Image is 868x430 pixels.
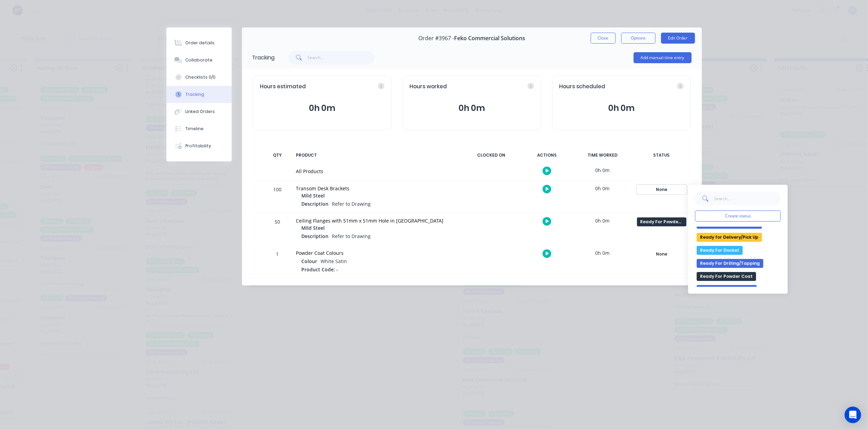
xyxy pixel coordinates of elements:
div: Profitability [185,143,211,149]
input: Search... [714,192,781,205]
div: All Products [296,168,458,175]
button: Ready For Docket [697,246,743,255]
button: Ready For Drilling/Tapping [697,259,763,268]
div: 100 [267,182,288,213]
span: Refer to Drawing [332,233,371,239]
button: Add manual time entry [634,52,692,63]
div: 0h 0m [577,245,628,261]
button: Profitability [166,137,232,155]
button: Ready For Powder Coat [637,217,687,227]
button: Ready For Powder Coat [697,272,756,281]
span: Hours worked [410,83,447,91]
div: 0h 0m [577,162,628,178]
div: QTY [267,148,288,162]
div: TIME WORKED [577,148,628,162]
div: STATUS [633,148,691,162]
button: Order details [166,34,232,52]
span: Description [302,233,329,240]
button: Create status [695,211,781,222]
span: Mild Steel [302,224,325,231]
div: None [637,250,686,259]
div: 0h 0m [577,181,628,196]
button: Ready For Spot Welding [697,285,757,294]
span: Refer to Drawing [332,201,371,207]
button: Collaborate [166,52,232,69]
span: Colour [302,258,317,265]
div: Collaborate [185,57,212,63]
button: None [637,185,687,194]
button: Close [591,33,616,44]
span: White Satin [321,258,347,264]
button: Ready for Delivery/Pick Up [697,233,762,242]
div: ACTIONS [521,148,573,162]
button: Linked Orders [166,103,232,120]
div: Open Intercom Messenger [845,407,861,423]
button: Options [621,33,656,44]
button: Checklists 0/0 [166,69,232,86]
div: Ceiling Flanges with 51mm x 51mm Hole in [GEOGRAPHIC_DATA] [296,217,458,224]
span: Order #3967 - [418,35,454,42]
div: Ready For Powder Coat [637,217,686,226]
div: PRODUCT [292,148,462,162]
button: 0h 0m [260,102,384,115]
span: Hours estimated [260,83,306,91]
button: 0h 0m [559,102,684,115]
div: None [637,185,686,194]
div: Transom Desk Brackets [296,185,458,192]
div: Powder Coat Colours [296,249,458,257]
div: Order details [185,40,215,46]
div: Checklists 0/0 [185,74,216,80]
span: Product Code: - [302,266,338,273]
button: 0h 0m [410,102,534,115]
div: Timeline [185,126,204,132]
button: Edit Order [661,33,695,44]
input: Search... [308,51,374,65]
span: Hours scheduled [559,83,605,91]
div: 0h 0m [577,213,628,228]
button: None [637,249,687,259]
button: Timeline [166,120,232,137]
span: Mild Steel [302,192,325,199]
div: Tracking [252,54,275,62]
span: Feko Commercial Solutions [454,35,525,42]
div: Tracking [185,91,204,98]
div: Linked Orders [185,109,215,115]
button: Tracking [166,86,232,103]
span: Description [302,200,329,207]
div: 50 [267,214,288,245]
div: CLOCKED ON [466,148,517,162]
button: Ready For Bending/Rolling [697,220,762,229]
div: 1 [267,246,288,278]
